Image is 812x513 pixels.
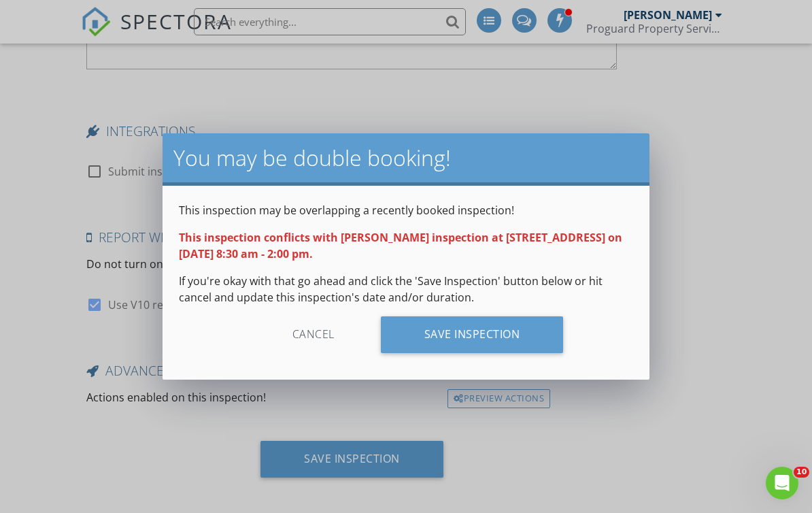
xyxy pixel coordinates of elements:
[794,467,809,478] span: 10
[179,202,633,218] p: This inspection may be overlapping a recently booked inspection!
[173,144,639,171] h2: You may be double booking!
[179,230,622,261] strong: This inspection conflicts with [PERSON_NAME] inspection at [STREET_ADDRESS] on [DATE] 8:30 am - 2...
[766,467,798,499] iframe: Intercom live chat
[381,316,564,353] div: Save Inspection
[179,273,633,305] p: If you're okay with that go ahead and click the 'Save Inspection' button below or hit cancel and ...
[249,316,378,353] div: Cancel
